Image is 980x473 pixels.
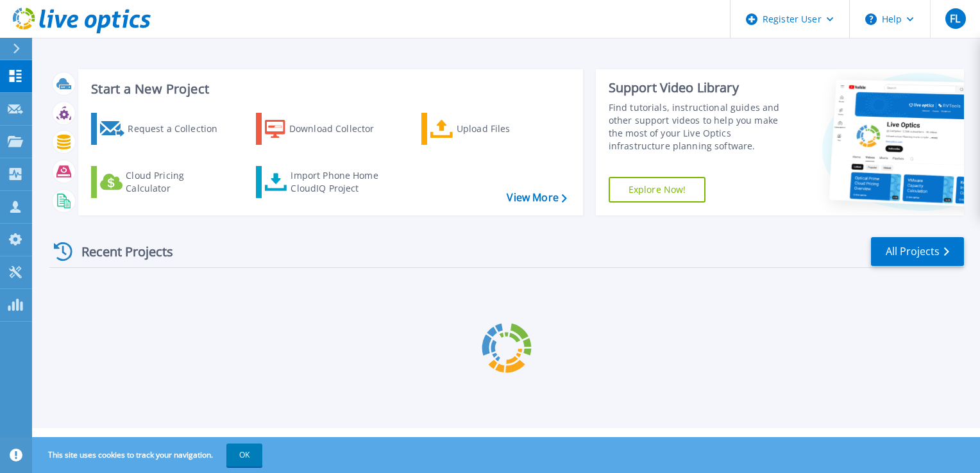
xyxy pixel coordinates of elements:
a: Download Collector [256,113,399,145]
a: Explore Now! [609,177,706,203]
a: Cloud Pricing Calculator [91,166,234,198]
span: This site uses cookies to track your navigation. [35,444,262,467]
div: Upload Files [457,116,559,142]
div: Find tutorials, instructional guides and other support videos to help you make the most of your L... [609,101,793,153]
div: Support Video Library [609,79,793,96]
div: Request a Collection [128,116,230,142]
a: Upload Files [421,113,564,145]
span: FL [950,13,960,24]
div: Import Phone Home CloudIQ Project [291,169,391,195]
a: View More [507,192,566,204]
a: All Projects [871,237,964,266]
a: Request a Collection [91,113,234,145]
div: Cloud Pricing Calculator [126,169,228,195]
div: Recent Projects [49,236,190,267]
h3: Start a New Project [91,82,566,96]
button: OK [226,444,262,467]
div: Download Collector [289,116,392,142]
